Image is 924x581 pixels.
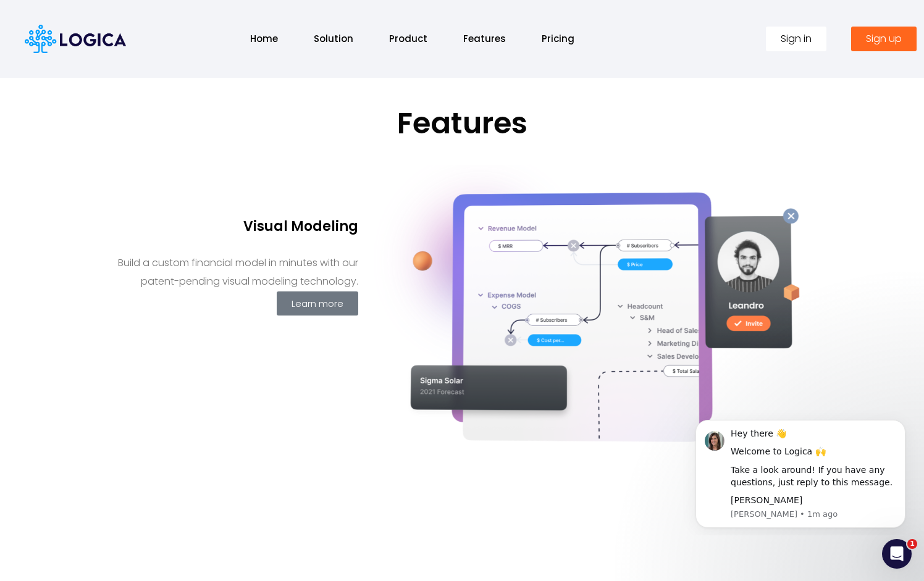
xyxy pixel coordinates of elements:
[25,25,125,53] img: Logica
[451,25,518,52] a: Features
[677,409,924,535] iframe: Intercom notifications message
[25,31,125,45] a: Logica
[851,27,917,51] a: Sign up
[766,27,826,51] a: Sign in
[866,34,902,44] span: Sign up
[292,299,343,308] span: Learn more
[277,291,358,316] a: Learn more
[529,25,587,52] a: Pricing
[781,34,812,44] span: Sign in
[907,539,917,549] span: 1
[301,25,366,52] a: Solution
[116,219,358,233] h5: Visual Modeling
[118,255,358,288] span: Build a custom financial model in minutes with our patent-pending visual modeling technology.
[116,109,808,138] h2: Features
[238,25,290,52] a: Home
[882,539,912,569] iframe: Intercom live chat
[377,25,440,52] a: Product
